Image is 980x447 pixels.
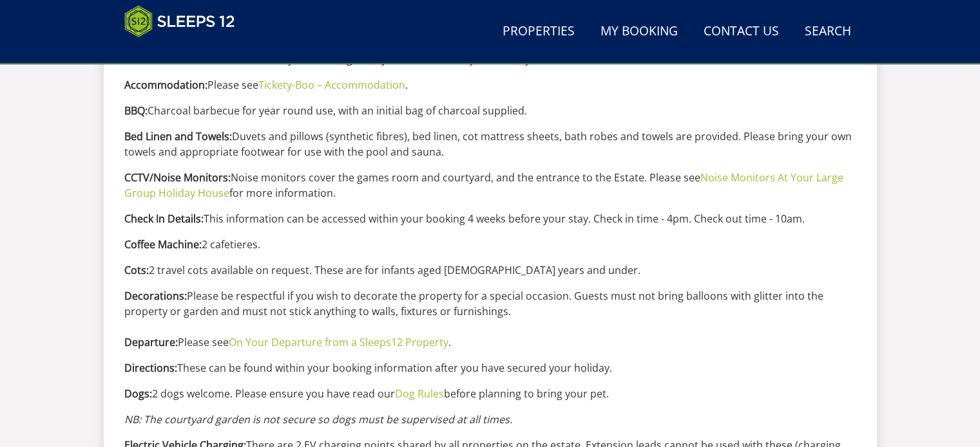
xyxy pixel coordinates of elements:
p: Duvets and pillows (synthetic fibres), bed linen, cot mattress sheets, bath robes and towels are ... [124,129,856,160]
strong: Cots: [124,263,149,277]
strong: Bed Linen and Towels: [124,129,232,143]
a: On Your Departure from a Sleeps12 Property [229,335,448,349]
p: These can be found within your booking information after you have secured your holiday. [124,360,856,376]
p: Please be respectful if you wish to decorate the property for a special occasion. Guests must not... [124,288,856,350]
p: 2 dogs welcome. Please ensure you have read our before planning to bring your pet. [124,386,856,401]
img: Sleeps 12 [124,5,235,37]
strong: Address: [124,52,167,66]
strong: CCTV/Noise Monitors: [124,170,231,185]
a: Dog Rules [395,387,444,401]
strong: Decorations: [124,289,187,303]
p: Charcoal barbecue for year round use, with an initial bag of charcoal supplied. [124,103,856,118]
em: NB: The courtyard garden is not secure so dogs must be supervised at all times. [124,412,512,426]
a: Noise Monitors At Your Large Group Holiday House [124,170,843,200]
a: My Booking [595,17,683,46]
p: 2 cafetieres. [124,237,856,252]
a: Properties [497,17,580,46]
p: Please see . [124,77,856,93]
p: Noise monitors cover the games room and courtyard, and the entrance to the Estate. Please see for... [124,170,856,201]
strong: Check In Details: [124,212,204,226]
a: Contact Us [698,17,784,46]
strong: Accommodation: [124,78,207,92]
strong: BBQ: [124,104,148,118]
a: Search [800,17,856,46]
strong: Dogs: [124,387,152,401]
a: Tickety-Boo – Accommodation [258,78,405,92]
p: 2 travel cots available on request. These are for infants aged [DEMOGRAPHIC_DATA] years and under. [124,262,856,278]
p: This information can be accessed within your booking 4 weeks before your stay. Check in time - 4p... [124,211,856,226]
strong: Coffee Machine: [124,237,202,251]
strong: Departure: [124,335,178,349]
iframe: Customer reviews powered by Trustpilot [118,45,253,56]
strong: Directions: [124,361,177,375]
